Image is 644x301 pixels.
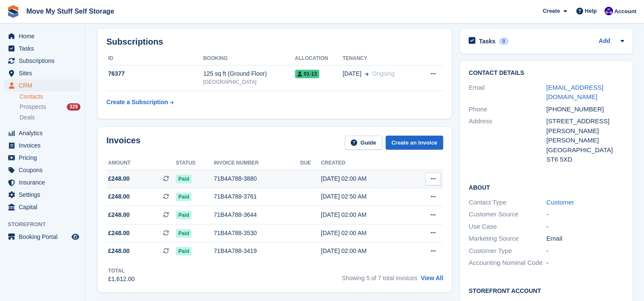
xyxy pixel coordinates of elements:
span: Capital [19,201,70,213]
div: Email [469,83,546,102]
span: Booking Portal [19,231,70,243]
div: [GEOGRAPHIC_DATA] [203,78,295,86]
span: Subscriptions [19,55,70,67]
a: menu [4,164,80,176]
span: £248.00 [108,229,130,238]
div: Email [546,234,624,244]
a: menu [4,176,80,188]
span: Storefront [8,220,85,229]
span: Home [19,30,70,42]
div: 71B4A788-3880 [214,174,300,183]
div: - [546,258,624,268]
div: Customer Type [469,246,546,256]
a: menu [4,139,80,151]
a: View All [421,275,443,281]
h2: Invoices [106,136,140,150]
span: Pricing [19,152,70,164]
span: Invoices [19,139,70,151]
h2: Storefront Account [469,286,624,295]
div: 125 sq ft (Ground Floor) [203,69,295,78]
span: Ongoing [372,70,395,77]
span: Paid [176,229,192,238]
div: Customer Source [469,210,546,219]
span: Paid [176,175,192,183]
div: Phone [469,105,546,114]
span: £248.00 [108,174,130,183]
a: Add [598,37,610,46]
div: - [546,222,624,232]
span: Deals [20,114,35,122]
div: [GEOGRAPHIC_DATA] [546,145,624,155]
div: Address [469,116,546,165]
div: Marketing Source [469,234,546,244]
a: menu [4,231,80,243]
th: Tenancy [343,52,418,65]
img: stora-icon-8386f47178a22dfd0bd8f6a31ec36ba5ce8667c1dd55bd0f319d3a0aa187defe.svg [7,5,20,18]
div: 71B4A788-3530 [214,229,300,238]
th: Due [300,156,321,170]
a: menu [4,55,80,67]
span: CRM [19,80,70,91]
a: Create an Invoice [386,136,444,150]
a: Preview store [70,232,80,242]
h2: About [469,183,624,191]
th: Status [176,156,214,170]
a: [EMAIL_ADDRESS][DOMAIN_NAME] [546,84,603,101]
a: menu [4,30,80,42]
div: 76377 [106,69,203,78]
div: Total [108,267,135,275]
div: 0 [499,37,509,45]
div: [DATE] 02:50 AM [321,192,409,201]
div: - [546,210,624,219]
div: [PHONE_NUMBER] [546,105,624,114]
div: 71B4A788-3419 [214,247,300,256]
th: Invoice number [214,156,300,170]
img: Jade Whetnall [604,7,613,15]
div: £1,612.00 [108,275,135,284]
a: menu [4,43,80,54]
div: Contact Type [469,198,546,207]
h2: Subscriptions [106,37,443,47]
div: [DATE] 02:00 AM [321,229,409,238]
span: 01-13 [295,70,320,78]
span: Settings [19,189,70,201]
a: menu [4,152,80,164]
a: menu [4,127,80,139]
span: Paid [176,247,192,256]
span: Paid [176,193,192,201]
th: Allocation [295,52,343,65]
a: menu [4,189,80,201]
div: ST6 5XD [546,155,624,165]
div: [DATE] 02:00 AM [321,210,409,219]
span: £248.00 [108,247,130,256]
div: Accounting Nominal Code [469,258,546,268]
span: Showing 5 of 7 total invoices [342,275,417,281]
span: Prospects [20,103,46,111]
div: [DATE] 02:00 AM [321,174,409,183]
a: Deals [20,113,80,122]
a: Create a Subscription [106,94,174,110]
th: Booking [203,52,295,65]
th: ID [106,52,203,65]
span: Analytics [19,127,70,139]
a: Move My Stuff Self Storage [23,4,117,18]
div: Use Case [469,222,546,232]
div: 71B4A788-3761 [214,192,300,201]
span: £248.00 [108,192,130,201]
th: Created [321,156,409,170]
div: [PERSON_NAME] [546,136,624,145]
div: - [546,246,624,256]
span: Sites [19,67,70,79]
a: menu [4,201,80,213]
span: Insurance [19,176,70,188]
th: Amount [106,156,176,170]
span: Create [543,7,560,15]
span: Paid [176,211,192,219]
a: menu [4,67,80,79]
h2: Tasks [479,37,495,45]
div: [DATE] 02:00 AM [321,247,409,256]
span: [DATE] [343,69,361,78]
div: Create a Subscription [106,98,168,107]
a: Prospects 329 [20,102,80,111]
span: Account [614,7,636,16]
